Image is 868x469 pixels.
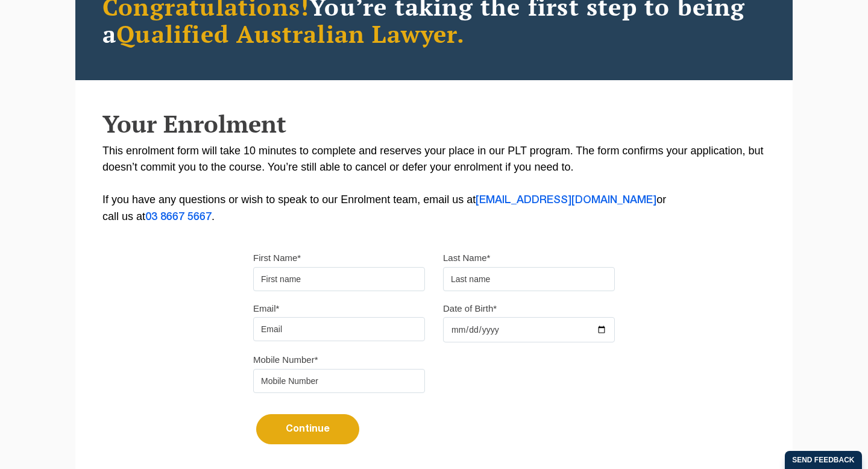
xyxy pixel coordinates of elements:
[253,267,425,291] input: First name
[102,143,766,225] p: This enrolment form will take 10 minutes to complete and reserves your place in our PLT program. ...
[253,252,301,264] label: First Name*
[253,369,425,393] input: Mobile Number
[102,110,766,137] h2: Your Enrolment
[443,267,615,291] input: Last name
[253,303,279,315] label: Email*
[443,303,497,315] label: Date of Birth*
[253,317,425,341] input: Email
[476,195,656,205] a: [EMAIL_ADDRESS][DOMAIN_NAME]
[253,354,318,366] label: Mobile Number*
[145,212,212,222] a: 03 8667 5667
[443,252,490,264] label: Last Name*
[256,414,359,444] button: Continue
